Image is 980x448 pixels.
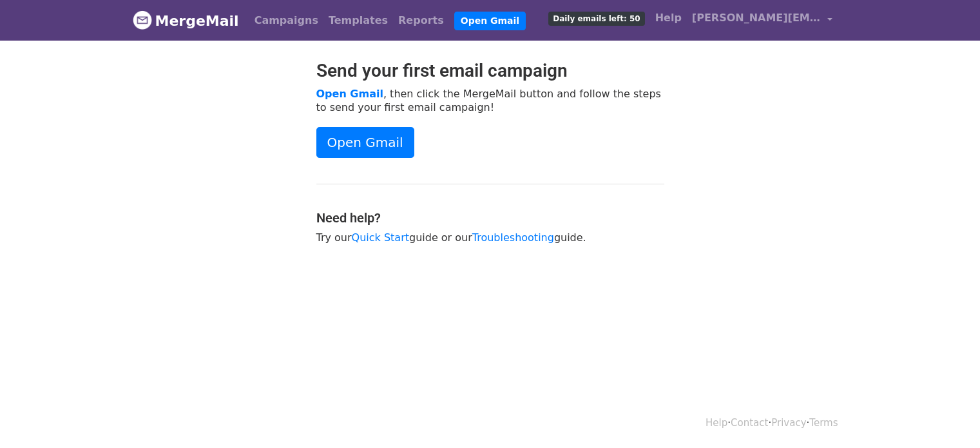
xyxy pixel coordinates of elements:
[454,12,526,30] a: Open Gmail
[472,231,554,244] a: Troubleshooting
[393,8,449,34] a: Reports
[352,231,409,244] a: Quick Start
[916,386,980,448] iframe: Chat Widget
[316,60,664,82] h2: Send your first email campaign
[323,8,393,34] a: Templates
[316,231,664,244] p: Try our guide or our guide.
[771,417,806,429] a: Privacy
[809,417,838,429] a: Terms
[249,8,323,34] a: Campaigns
[316,210,664,226] h4: Need help?
[543,5,649,31] a: Daily emails left: 50
[316,88,383,100] a: Open Gmail
[650,5,687,31] a: Help
[133,7,239,34] a: MergeMail
[316,87,664,114] p: , then click the MergeMail button and follow the steps to send your first email campaign!
[687,5,838,35] a: [PERSON_NAME][EMAIL_ADDRESS][DOMAIN_NAME]
[548,12,644,26] span: Daily emails left: 50
[133,10,152,30] img: MergeMail logo
[316,127,414,158] a: Open Gmail
[731,417,768,429] a: Contact
[692,10,821,26] span: [PERSON_NAME][EMAIL_ADDRESS][DOMAIN_NAME]
[706,417,727,429] a: Help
